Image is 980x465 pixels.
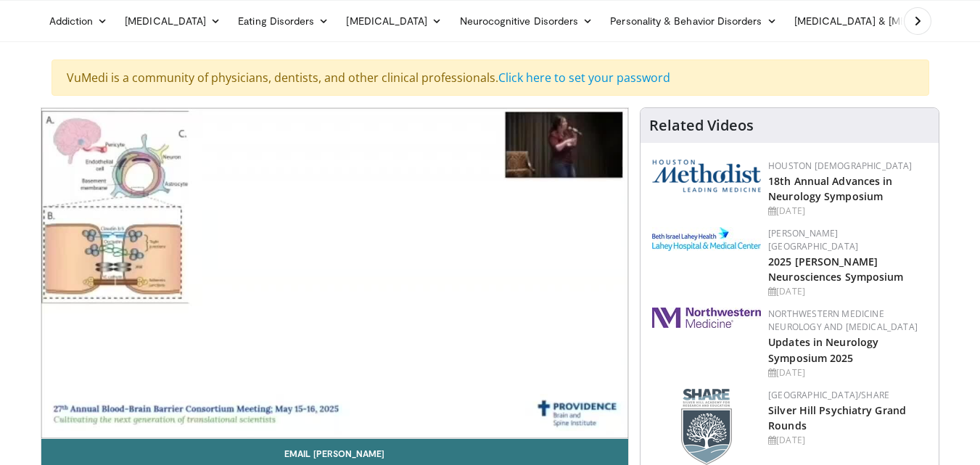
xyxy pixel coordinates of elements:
a: 2025 [PERSON_NAME] Neurosciences Symposium [768,255,903,284]
a: [GEOGRAPHIC_DATA]/SHARE [768,389,889,401]
img: e7977282-282c-4444-820d-7cc2733560fd.jpg.150x105_q85_autocrop_double_scale_upscale_version-0.2.jpg [652,227,761,251]
a: Updates in Neurology Symposium 2025 [768,335,878,364]
a: 18th Annual Advances in Neurology Symposium [768,174,892,203]
a: [MEDICAL_DATA] [116,7,229,36]
a: Silver Hill Psychiatry Grand Rounds [768,403,906,432]
video-js: Video Player [41,108,629,439]
a: Houston [DEMOGRAPHIC_DATA] [768,160,912,172]
div: [DATE] [768,205,927,218]
div: [DATE] [768,366,927,379]
a: [PERSON_NAME][GEOGRAPHIC_DATA] [768,227,858,252]
img: 5e4488cc-e109-4a4e-9fd9-73bb9237ee91.png.150x105_q85_autocrop_double_scale_upscale_version-0.2.png [652,160,761,192]
a: Personality & Behavior Disorders [601,7,785,36]
div: [DATE] [768,285,927,298]
a: Click here to set your password [498,70,670,86]
img: f8aaeb6d-318f-4fcf-bd1d-54ce21f29e87.png.150x105_q85_autocrop_double_scale_upscale_version-0.2.png [681,389,732,465]
a: Eating Disorders [229,7,337,36]
a: Addiction [41,7,117,36]
a: Northwestern Medicine Neurology and [MEDICAL_DATA] [768,308,918,333]
a: Neurocognitive Disorders [451,7,602,36]
img: 2a462fb6-9365-492a-ac79-3166a6f924d8.png.150x105_q85_autocrop_double_scale_upscale_version-0.2.jpg [652,308,761,328]
div: [DATE] [768,434,927,447]
a: [MEDICAL_DATA] [337,7,450,36]
h4: Related Videos [649,117,754,134]
div: VuMedi is a community of physicians, dentists, and other clinical professionals. [52,59,929,96]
